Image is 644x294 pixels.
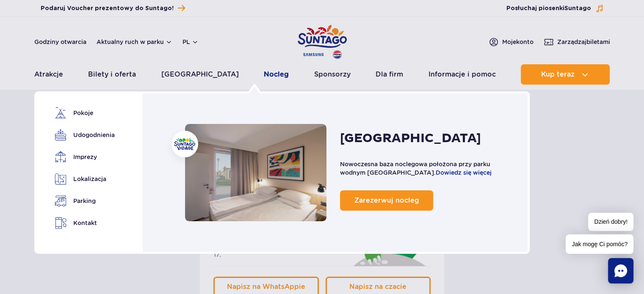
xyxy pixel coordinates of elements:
[566,234,633,254] span: Jak mogę Ci pomóc?
[314,64,351,85] a: Sponsorzy
[376,64,403,85] a: Dla firm
[354,196,419,204] span: Zarezerwuj nocleg
[588,213,633,231] span: Dzień dobry!
[436,169,492,176] a: Dowiedz się więcej
[428,64,496,85] a: Informacje i pomoc
[182,38,199,46] button: pl
[264,64,289,85] a: Nocleg
[544,37,610,47] a: Zarządzajbiletami
[502,38,533,46] span: Moje konto
[55,151,112,163] a: Imprezy
[521,64,610,85] button: Kup teraz
[88,64,136,85] a: Bilety i oferta
[55,195,112,207] a: Parking
[185,124,327,221] a: Nocleg
[489,37,533,47] a: Mojekonto
[55,173,112,185] a: Lokalizacja
[557,38,610,46] span: Zarządzaj biletami
[541,71,575,78] span: Kup teraz
[97,38,172,45] button: Aktualny ruch w parku
[55,217,112,229] a: Kontakt
[161,64,239,85] a: [GEOGRAPHIC_DATA]
[608,258,633,283] div: Chat
[340,130,481,146] h2: [GEOGRAPHIC_DATA]
[34,38,86,46] a: Godziny otwarcia
[340,190,433,211] a: Zarezerwuj nocleg
[55,107,112,119] a: Pokoje
[34,64,63,85] a: Atrakcje
[55,129,112,141] a: Udogodnienia
[174,138,195,150] img: Suntago
[340,160,510,177] p: Nowoczesna baza noclegowa położona przy parku wodnym [GEOGRAPHIC_DATA].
